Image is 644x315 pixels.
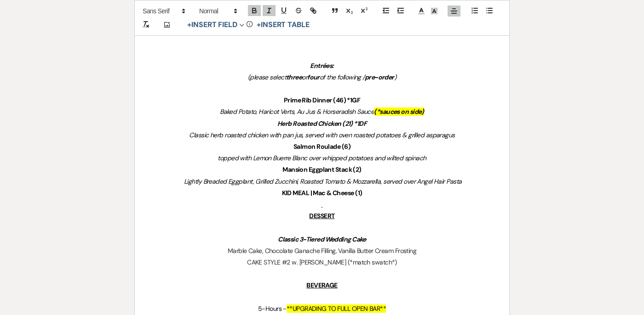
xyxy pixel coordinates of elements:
em: Lightly Breaded Eggplant, Grilled Zucchini, Roasted Tomato & Mozzarella, served over Angel Hair P... [184,177,461,186]
em: Baked Potato, Haricot Verts, Au Jus & Horseradish Sauce [220,107,374,116]
span: Header Formats [195,6,240,17]
span: 5-Hours - [258,304,287,313]
span: + [257,21,261,28]
u: BEVERAGE [306,281,338,289]
em: (please select [248,73,286,81]
em: Herb Roasted Chicken (21) *1DF [277,119,367,128]
u: DESSERT [309,212,334,220]
em: Entrées: [310,62,334,70]
em: Classic herb roasted chicken with pan jus, served with oven roasted potatoes & grilled asparagus [189,131,454,139]
em: (*sauces on side) [374,107,424,116]
strong: Mansion Eggplant Stack (2) [282,165,361,174]
em: three [286,73,302,81]
strong: Prime Rib Dinner (46) *1GF [284,96,360,104]
em: pre-order [365,73,394,81]
strong: Salmon Roulade (6) [293,142,351,151]
em: topped with Lemon Buerre Blanc over whipped potatoes and wilted spinach [218,154,426,162]
em: four [307,73,320,81]
span: + [187,21,191,28]
em: ) [394,73,396,81]
span: Text Color [415,6,428,17]
span: **UPGRADING TO FULL OPEN BAR** [287,304,386,313]
em: Classic 3-Tiered Wedding Cake [278,235,366,243]
button: +Insert Table [253,19,313,30]
strong: KID MEAL | Mac & Cheese (1) [282,189,362,197]
span: Text Background Color [428,6,441,17]
p: Marble Cake, Chocolate Ganache Filling, Vanilla Butter Cream Frosting [157,245,487,257]
em: of the following / [320,73,365,81]
span: Alignment [448,6,460,17]
button: Insert Field [184,19,247,30]
p: CAKE STYLE #2 w. [PERSON_NAME] (*match swatch*) [157,257,487,268]
em: or [302,73,307,81]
